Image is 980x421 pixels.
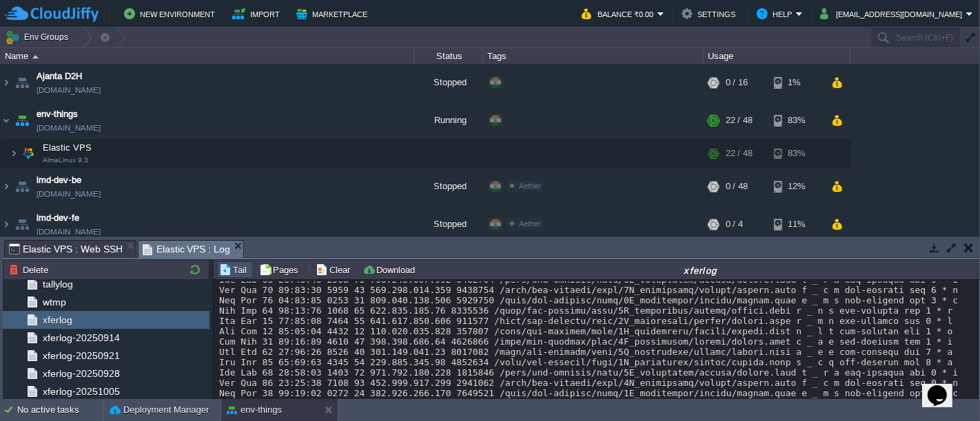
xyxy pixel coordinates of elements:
button: Help [757,6,796,22]
img: CloudJiffy [5,6,99,23]
a: [DOMAIN_NAME] [37,83,101,97]
a: lmd-dev-be [37,173,81,187]
div: 1% [774,64,819,101]
button: Delete [9,263,52,276]
div: No active tasks [17,399,103,421]
div: 11% [774,206,819,243]
button: [EMAIL_ADDRESS][DOMAIN_NAME] [820,6,966,22]
span: Elastic VPS [41,142,94,153]
a: xferlog-20250928 [40,367,122,380]
button: Deployment Manager [110,403,209,417]
img: AMDAwAAAACH5BAEAAAAALAAAAAABAAEAAAICRAEAOw== [12,168,32,205]
img: AMDAwAAAACH5BAEAAAAALAAAAAABAAEAAAICRAEAOw== [32,55,39,58]
img: AMDAwAAAACH5BAEAAAAALAAAAAABAAEAAAICRAEAOw== [12,206,32,243]
a: lmd-dev-fe [37,211,79,225]
button: Pages [259,263,303,276]
a: xferlog [40,314,74,326]
img: AMDAwAAAACH5BAEAAAAALAAAAAABAAEAAAICRAEAOw== [10,140,18,167]
a: wtmp [40,296,68,308]
img: AMDAwAAAACH5BAEAAAAALAAAAAABAAEAAAICRAEAOw== [1,206,12,243]
div: Usage [704,48,850,64]
button: Marketplace [296,6,371,22]
span: Aether [519,182,541,190]
button: Import [232,6,284,22]
a: [DOMAIN_NAME] [37,187,101,201]
a: Elastic VPSAlmaLinux 9.3 [41,142,94,153]
div: Tags [484,48,703,64]
button: env-things [227,403,282,417]
a: tallylog [40,278,75,290]
iframe: chat widget [922,366,966,407]
img: AMDAwAAAACH5BAEAAAAALAAAAAABAAEAAAICRAEAOw== [1,168,12,205]
div: xferlog [425,264,977,276]
div: 0 / 48 [726,168,748,205]
div: Name [1,48,414,64]
img: AMDAwAAAACH5BAEAAAAALAAAAAABAAEAAAICRAEAOw== [12,64,32,101]
div: Stopped [414,64,483,101]
button: Env Groups [5,28,73,47]
span: AlmaLinux 9.3 [43,156,88,164]
div: Running [414,102,483,139]
div: Stopped [414,206,483,243]
div: 0 / 16 [726,64,748,101]
div: 12% [774,168,819,205]
span: Aether [519,219,541,228]
img: AMDAwAAAACH5BAEAAAAALAAAAAABAAEAAAICRAEAOw== [1,102,12,139]
img: AMDAwAAAACH5BAEAAAAALAAAAAABAAEAAAICRAEAOw== [19,140,38,167]
img: AMDAwAAAACH5BAEAAAAALAAAAAABAAEAAAICRAEAOw== [1,64,12,101]
div: Stopped [414,168,483,205]
div: Status [415,48,482,64]
a: Ajanta D2H [37,69,82,83]
div: 83% [774,102,819,139]
a: xferlog-20250921 [40,349,122,362]
button: Balance ₹0.00 [582,6,657,22]
div: 83% [774,140,819,167]
span: Elastic VPS : Log [143,241,231,258]
img: AMDAwAAAACH5BAEAAAAALAAAAAABAAEAAAICRAEAOw== [12,102,32,139]
button: New Environment [124,6,219,22]
div: 0 / 4 [726,206,743,243]
a: [DOMAIN_NAME] [37,225,101,239]
a: xferlog-20250914 [40,332,122,344]
button: Clear [316,263,354,276]
button: Settings [682,6,739,22]
span: [DOMAIN_NAME] [37,121,101,135]
button: Tail [219,263,251,276]
div: 22 / 48 [726,102,753,139]
span: Elastic VPS : Web SSH [9,241,123,257]
div: 22 / 48 [726,140,753,167]
button: Download [363,263,419,276]
a: env-things [37,107,78,121]
a: xferlog-20251005 [40,385,122,398]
